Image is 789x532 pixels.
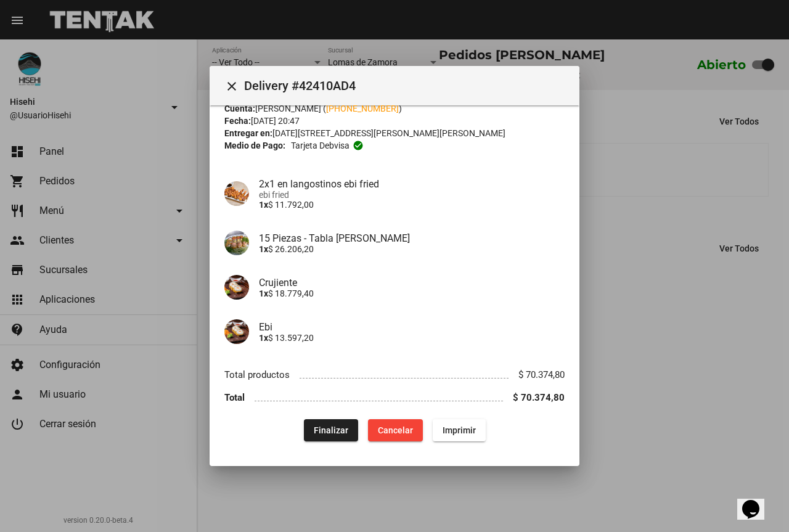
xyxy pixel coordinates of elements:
strong: Cuenta: [224,104,255,113]
a: [PHONE_NUMBER] [326,104,399,113]
h4: Crujiente [259,277,565,289]
iframe: chat widget [737,483,777,520]
mat-icon: check_circle [353,140,364,151]
button: Imprimir [433,419,486,441]
strong: Entregar en: [224,128,272,138]
div: [DATE] 20:47 [224,115,565,127]
button: Cerrar [219,73,244,98]
span: ebi fried [259,190,565,200]
div: [PERSON_NAME] ( ) [224,102,565,115]
img: 33fda14d-fbbd-4a4e-9c3b-875ae0c8d1cc.jpg [224,231,249,255]
strong: Medio de Pago: [224,139,285,152]
div: [DATE][STREET_ADDRESS][PERSON_NAME][PERSON_NAME] [224,127,565,139]
b: 1x [259,333,268,343]
b: 1x [259,289,268,298]
span: Cancelar [378,425,413,435]
b: 1x [259,200,268,210]
img: 7cdb9648-d75d-4dd5-b927-1b7577c64cdb.jpg [224,275,249,300]
img: 36ae70a8-0357-4ab6-9c16-037de2f87b50.jpg [224,181,249,206]
span: Tarjeta debvisa [291,139,350,152]
img: ac549602-9db9-49e7-81a7-04d9ee31ec3c.jpg [224,319,249,344]
p: $ 26.206,20 [259,244,565,254]
span: Delivery #42410AD4 [244,76,570,96]
li: Total productos $ 70.374,80 [224,364,565,387]
span: Finalizar [314,425,348,435]
button: Finalizar [304,419,358,441]
p: $ 11.792,00 [259,200,565,210]
span: Imprimir [443,425,476,435]
li: Total $ 70.374,80 [224,387,565,409]
strong: Fecha: [224,116,251,126]
h4: 15 Piezas - Tabla [PERSON_NAME] [259,232,565,244]
b: 1x [259,244,268,254]
mat-icon: Cerrar [224,79,239,94]
h4: 2x1 en langostinos ebi fried [259,178,565,190]
button: Cancelar [368,419,423,441]
p: $ 13.597,20 [259,333,565,343]
h4: Ebi [259,321,565,333]
p: $ 18.779,40 [259,289,565,298]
